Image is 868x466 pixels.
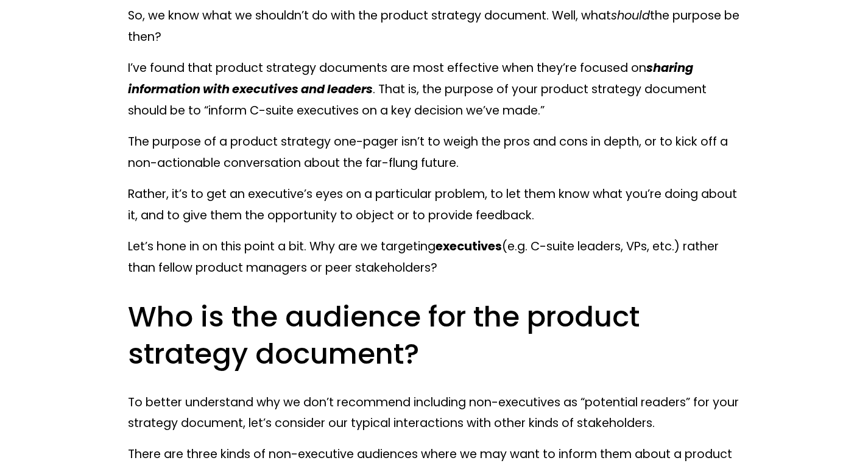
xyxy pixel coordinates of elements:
[436,238,502,255] strong: executives
[128,184,740,227] p: Rather, it’s to get an executive’s eyes on a particular problem, to let them know what you’re doi...
[128,236,740,279] p: Let’s hone in on this point a bit. Why are we targeting (e.g. C-suite leaders, VPs, etc.) rather ...
[611,7,650,24] em: should
[128,298,740,373] h2: Who is the audience for the product strategy document?
[128,58,740,122] p: I’ve found that product strategy documents are most effective when they’re focused on . That is, ...
[128,5,740,48] p: So, we know what we shouldn’t do with the product strategy document. Well, what the purpose be then?
[128,392,740,435] p: To better understand why we don’t recommend including non-executives as “potential readers” for y...
[128,132,740,174] p: The purpose of a product strategy one-pager isn’t to weigh the pros and cons in depth, or to kick...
